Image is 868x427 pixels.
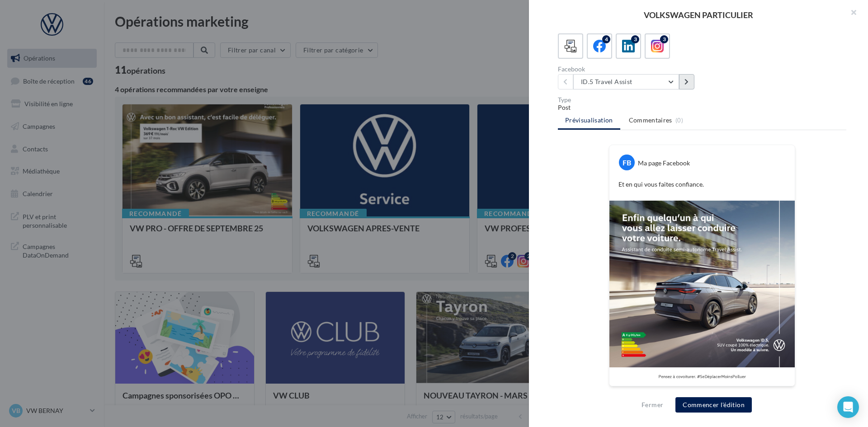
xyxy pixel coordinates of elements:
[558,97,846,103] div: Type
[543,11,854,19] div: VOLKSWAGEN PARTICULIER
[619,155,635,170] div: FB
[638,159,690,168] div: Ma page Facebook
[660,35,668,43] div: 3
[602,35,610,43] div: 4
[675,117,683,124] span: (0)
[573,74,679,89] button: ID.5 Travel Assist
[618,180,786,189] p: Et en qui vous faites confiance.
[837,396,859,418] div: Open Intercom Messenger
[558,66,698,72] div: Facebook
[629,116,672,125] span: Commentaires
[675,397,752,413] button: Commencer l'édition
[609,386,795,398] div: La prévisualisation est non-contractuelle
[638,399,667,410] button: Fermer
[631,35,639,43] div: 3
[558,103,846,112] div: Post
